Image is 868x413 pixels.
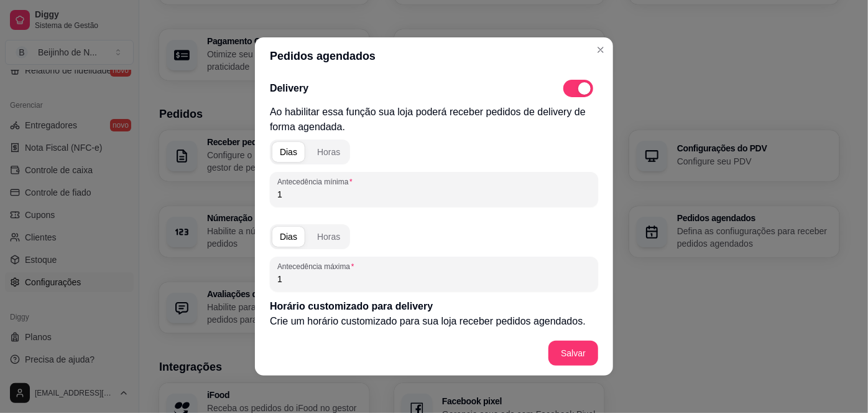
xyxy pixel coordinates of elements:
[270,314,598,329] p: Crie um horário customizado para sua loja receber pedidos agendados.
[280,230,297,243] div: Dias
[270,81,308,96] p: Delivery
[591,40,611,60] button: Close
[255,37,613,75] header: Pedidos agendados
[317,146,340,158] div: Horas
[270,299,598,314] p: Horário customizado para delivery
[270,105,598,135] p: Ao habilitar essa função sua loja poderá receber pedidos de delivery de forma agendada.
[548,341,598,366] button: Salvar
[280,146,297,158] div: Dias
[277,188,591,201] input: Antecedência mínima
[277,273,591,285] input: Antecedência máxima
[317,230,340,243] div: Horas
[277,176,357,187] label: Antecedência mínima
[277,261,358,272] label: Antecedência máxima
